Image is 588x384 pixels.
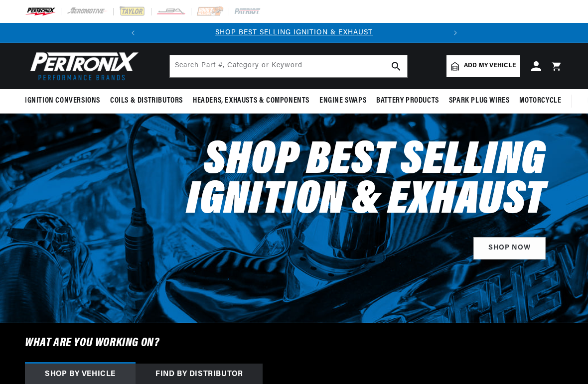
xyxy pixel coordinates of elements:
span: Spark Plug Wires [449,96,510,106]
span: Engine Swaps [319,96,366,106]
summary: Spark Plug Wires [444,89,515,113]
summary: Motorcycle [514,89,566,113]
button: Translation missing: en.sections.announcements.previous_announcement [123,23,143,43]
a: SHOP NOW [473,237,546,259]
h2: Shop Best Selling Ignition & Exhaust [120,141,546,221]
img: Pertronix [25,49,140,83]
input: Search Part #, Category or Keyword [170,55,407,77]
span: Coils & Distributors [110,96,183,106]
summary: Engine Swaps [314,89,371,113]
span: Battery Products [376,96,439,106]
summary: Battery Products [371,89,444,113]
summary: Ignition Conversions [25,89,105,113]
span: Add my vehicle [464,61,516,71]
button: Translation missing: en.sections.announcements.next_announcement [445,23,465,43]
span: Headers, Exhausts & Components [193,96,309,106]
div: 1 of 2 [143,27,445,38]
button: search button [385,55,407,77]
a: SHOP BEST SELLING IGNITION & EXHAUST [215,29,373,36]
span: Motorcycle [519,96,561,106]
span: Ignition Conversions [25,96,100,106]
summary: Headers, Exhausts & Components [188,89,314,113]
a: Add my vehicle [446,55,520,77]
div: Announcement [143,27,445,38]
summary: Coils & Distributors [105,89,188,113]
